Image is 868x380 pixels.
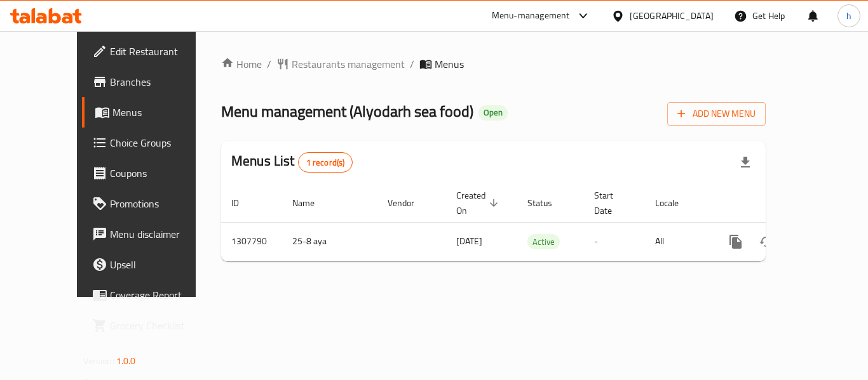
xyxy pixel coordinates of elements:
[630,9,714,23] div: [GEOGRAPHIC_DATA]
[221,56,262,72] a: Home
[527,234,560,249] div: Active
[299,157,353,169] span: 1 record(s)
[110,44,212,59] span: Edit Restaurant
[82,280,222,310] a: Coverage Report
[112,105,212,120] span: Menus
[82,128,222,158] a: Choice Groups
[645,222,710,261] td: All
[231,195,255,211] span: ID
[221,56,766,72] nav: breadcrumb
[82,188,222,219] a: Promotions
[110,196,212,211] span: Promotions
[83,353,114,369] span: Version:
[594,188,630,218] span: Start Date
[110,74,212,89] span: Branches
[410,56,414,72] li: /
[677,106,756,122] span: Add New Menu
[292,195,331,211] span: Name
[527,235,560,249] span: Active
[110,318,212,333] span: Grocery Checklist
[721,226,751,257] button: more
[82,219,222,249] a: Menu disclaimer
[655,195,695,211] span: Locale
[846,9,851,23] span: h
[584,222,645,261] td: -
[282,222,377,261] td: 25-8 aya
[110,226,212,242] span: Menu disclaimer
[435,56,464,72] span: Menus
[456,233,482,249] span: [DATE]
[110,135,212,150] span: Choice Groups
[110,257,212,272] span: Upsell
[116,353,136,369] span: 1.0.0
[710,184,853,223] th: Actions
[110,287,212,303] span: Coverage Report
[298,152,353,173] div: Total records count
[221,184,853,261] table: enhanced table
[730,147,761,178] div: Export file
[478,105,508,121] div: Open
[82,158,222,188] a: Coupons
[110,166,212,181] span: Coupons
[667,102,766,126] button: Add New Menu
[82,97,222,128] a: Menus
[388,195,431,211] span: Vendor
[82,67,222,97] a: Branches
[231,152,353,173] h2: Menus List
[82,36,222,67] a: Edit Restaurant
[276,56,405,72] a: Restaurants management
[527,195,569,211] span: Status
[221,97,473,126] span: Menu management ( Alyodarh sea food )
[456,188,502,218] span: Created On
[292,56,405,72] span: Restaurants management
[221,222,282,261] td: 1307790
[82,249,222,280] a: Upsell
[751,226,782,257] button: Change Status
[267,56,271,72] li: /
[478,107,508,118] span: Open
[82,310,222,341] a: Grocery Checklist
[492,8,570,23] div: Menu-management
